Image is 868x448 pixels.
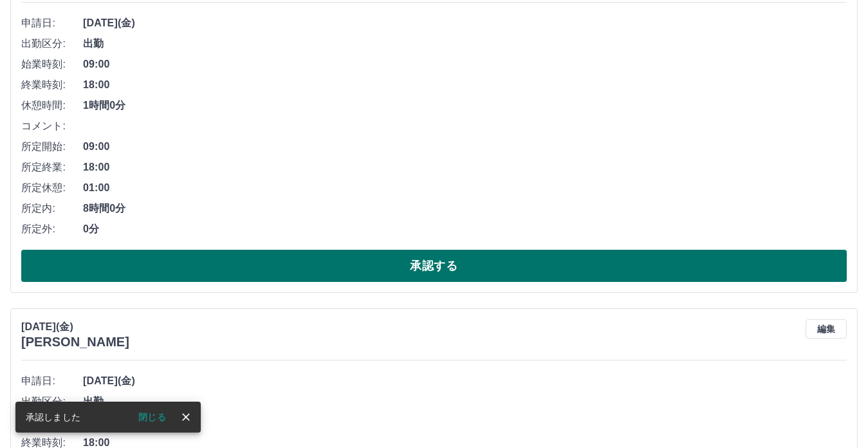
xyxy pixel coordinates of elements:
[83,180,847,196] span: 01:00
[176,407,196,427] button: close
[83,373,847,389] span: [DATE](金)
[21,118,83,134] span: コメント:
[21,373,83,389] span: 申請日:
[83,77,847,93] span: 18:00
[83,139,847,154] span: 09:00
[21,201,83,216] span: 所定内:
[21,180,83,196] span: 所定休憩:
[21,139,83,154] span: 所定開始:
[83,221,847,237] span: 0分
[83,160,847,175] span: 18:00
[21,250,847,282] button: 承認する
[83,201,847,216] span: 8時間0分
[21,394,83,409] span: 出勤区分:
[83,57,847,72] span: 09:00
[83,415,847,430] span: 09:00
[83,394,847,409] span: 出勤
[21,319,129,335] p: [DATE](金)
[128,407,176,427] button: 閉じる
[21,335,129,350] h3: [PERSON_NAME]
[26,406,80,429] div: 承認しました
[21,36,83,51] span: 出勤区分:
[83,15,847,31] span: [DATE](金)
[21,15,83,31] span: 申請日:
[21,221,83,237] span: 所定外:
[21,98,83,113] span: 休憩時間:
[83,36,847,51] span: 出勤
[21,160,83,175] span: 所定終業:
[21,77,83,93] span: 終業時刻:
[83,98,847,113] span: 1時間0分
[806,319,847,339] button: 編集
[21,57,83,72] span: 始業時刻:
